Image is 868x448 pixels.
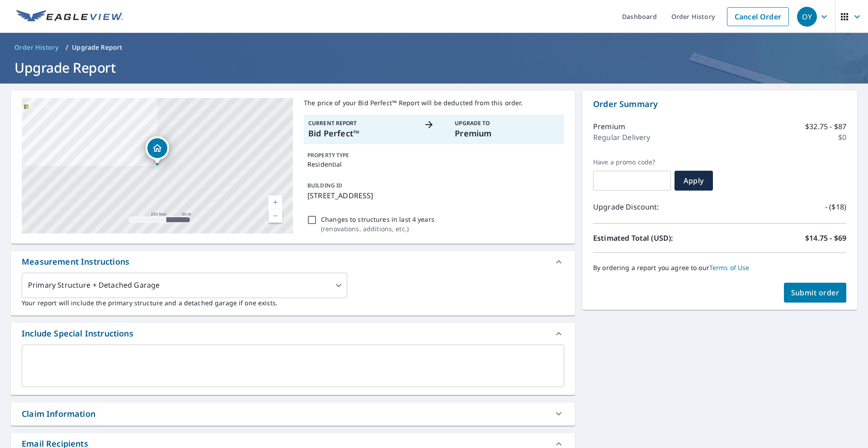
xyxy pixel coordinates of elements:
h1: Upgrade Report [11,58,857,77]
p: Estimated Total (USD): [593,233,720,243]
p: The price of your Bid Perfect™ Report will be deducted from this order. [304,98,564,107]
p: PROPERTY TYPE [307,151,561,159]
a: Terms of Use [709,263,750,272]
nav: breadcrumb [11,40,857,55]
div: Measurement Instructions [11,251,575,273]
div: Primary Structure + Detached Garage [22,273,347,298]
button: Submit order [784,283,847,303]
div: Include Special Instructions [11,323,575,345]
div: Dropped pin, building 1, Residential property, 1016 3rd Ave Sacramento, CA 95818 [146,136,169,164]
a: Order History [11,40,62,55]
a: Cancel Order [727,7,789,26]
a: Current Level 17, Zoom In [269,196,282,209]
p: Regular Delivery [593,132,650,143]
div: Include Special Instructions [22,327,133,340]
p: Premium [593,121,625,132]
p: Upgrade Report [72,43,122,52]
p: Upgrade Discount: [593,201,720,212]
p: Upgrade To [455,119,560,127]
p: $14.75 - $69 [805,233,846,243]
div: Claim Information [11,402,575,425]
a: Current Level 17, Zoom Out [269,209,282,223]
p: [STREET_ADDRESS] [307,190,561,201]
p: Changes to structures in last 4 years [321,215,434,224]
span: Apply [682,176,706,186]
p: ( renovations, additions, etc. ) [321,224,434,233]
p: Bid Perfect™ [308,127,413,140]
p: - ($18) [825,201,846,212]
span: Submit order [791,288,840,298]
div: OY [797,7,817,27]
p: Residential [307,159,561,169]
img: EV Logo [16,10,123,23]
p: BUILDING ID [307,182,342,189]
p: By ordering a report you agree to our [593,264,846,272]
p: Premium [455,127,560,140]
label: Have a promo code? [593,158,671,166]
span: Order History [14,43,58,52]
p: $32.75 - $87 [805,121,846,132]
li: / [66,42,68,53]
button: Apply [675,171,713,191]
p: Current Report [308,119,413,127]
p: $0 [838,132,846,143]
p: Your report will include the primary structure and a detached garage if one exists. [22,298,564,308]
p: Order Summary [593,98,846,110]
div: Claim Information [22,408,95,420]
div: Measurement Instructions [22,256,129,268]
